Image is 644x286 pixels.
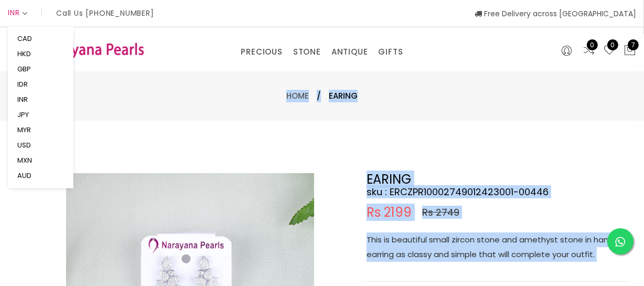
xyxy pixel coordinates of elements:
a: 0 [583,44,595,58]
a: PRECIOUS [241,44,282,60]
a: ANTIQUE [331,44,368,60]
p: Call Us [PHONE_NUMBER] [56,9,154,17]
button: HKD [14,46,34,61]
a: STONE [293,44,321,60]
span: Free Delivery across [GEOGRAPHIC_DATA] [475,8,636,19]
p: This is beautiful small zircon stone and amethyst stone in hanging earring as classy and simple t... [367,232,629,262]
span: Rs 2749 [422,206,459,219]
button: INR [14,92,31,107]
a: Home [286,90,309,101]
span: / [317,90,321,102]
span: 7 [628,39,639,50]
button: IDR [14,77,31,92]
span: 0 [587,39,598,50]
button: USD [14,137,34,153]
span: 0 [607,39,618,50]
button: GBP [14,61,34,77]
button: AUD [14,168,35,183]
a: 0 [603,44,616,58]
button: 7 [624,44,636,58]
a: GIFTS [378,44,403,60]
h2: EARING [367,173,629,186]
button: MYR [14,122,34,137]
button: MXN [14,153,35,168]
button: CAD [14,31,35,46]
span: EARING [329,90,358,102]
button: JPY [14,107,32,122]
h4: sku : ERCZPR10002749012423001-00446 [367,186,629,198]
span: Rs 2199 [367,206,412,219]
